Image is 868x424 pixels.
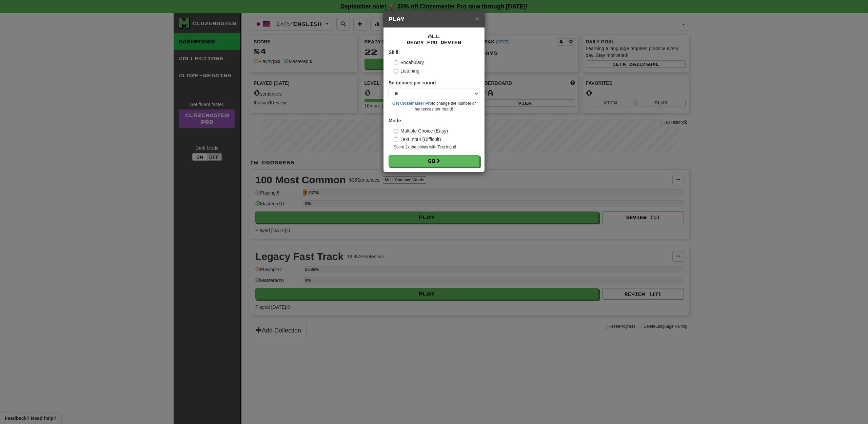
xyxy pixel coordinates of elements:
small: to change the number of sentences per round! [389,101,479,112]
input: Vocabulary [394,60,398,65]
small: Score 2x the points with Text Input ! [394,144,479,150]
small: Ready for Review [389,40,479,45]
strong: Mode: [389,118,402,123]
input: Text Input (Difficult) [394,137,398,142]
button: Close [475,15,479,22]
strong: Skill: [389,49,400,55]
input: Multiple Choice (Easy) [394,129,398,134]
h5: Play [389,16,479,22]
label: Text Input (Difficult) [394,136,441,143]
label: Multiple Choice (Easy) [394,127,448,134]
span: All [428,33,440,39]
input: Listening [394,69,398,74]
label: Sentences per round: [389,79,437,86]
label: Vocabulary [394,59,424,66]
label: Listening [394,67,419,74]
a: Get Clozemaster Pro [392,101,432,106]
span: × [475,15,479,22]
button: Go [389,155,479,167]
